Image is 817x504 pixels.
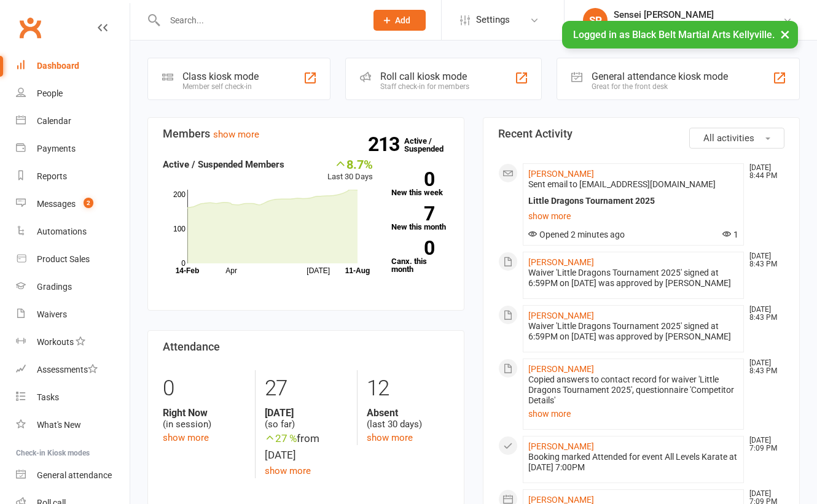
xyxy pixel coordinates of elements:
div: (last 30 days) [367,407,449,430]
div: 12 [367,370,449,407]
div: from [DATE] [265,430,347,463]
strong: [DATE] [265,407,347,419]
time: [DATE] 8:43 PM [743,359,784,375]
div: Automations [37,227,87,236]
strong: 213 [368,135,404,153]
time: [DATE] 8:43 PM [743,252,784,268]
a: Workouts [16,328,130,356]
span: Sent email to [EMAIL_ADDRESS][DOMAIN_NAME] [528,179,716,189]
a: Reports [16,163,130,190]
a: show more [528,207,738,225]
a: [PERSON_NAME] [528,441,594,451]
div: Staff check-in for members [380,82,469,91]
a: General attendance kiosk mode [16,462,130,489]
div: 27 [265,370,347,407]
div: (so far) [265,407,347,430]
div: People [37,88,63,98]
div: Black Belt Martial Arts [GEOGRAPHIC_DATA] [614,20,783,31]
a: show more [265,465,311,476]
div: Member self check-in [182,82,259,91]
div: 0 [163,370,246,407]
a: Gradings [16,273,130,301]
span: Opened 2 minutes ago [528,230,625,239]
a: Product Sales [16,246,130,273]
div: Class kiosk mode [182,71,259,82]
a: Dashboard [16,52,130,80]
a: Messages 2 [16,190,130,218]
a: show more [528,406,738,419]
a: [PERSON_NAME] [528,257,594,267]
div: Payments [37,144,76,153]
div: Little Dragons Tournament 2025 [528,196,738,206]
a: Clubworx [15,12,45,43]
div: Sensei [PERSON_NAME] [614,9,783,20]
a: Assessments [16,356,130,384]
span: 2 [84,198,93,208]
div: Tasks [37,392,59,402]
a: What's New [16,411,130,439]
button: Add [373,10,426,31]
div: Messages [37,199,76,209]
div: SP [583,8,608,33]
div: General attendance [37,470,112,480]
a: 0New this week [391,172,449,196]
div: Gradings [37,282,72,292]
strong: Absent [367,407,449,419]
time: [DATE] 7:09 PM [743,436,784,452]
span: 27 % [265,432,297,444]
div: Dashboard [37,61,79,71]
div: Waivers [37,309,67,319]
h3: Members [163,128,449,140]
div: What's New [37,420,81,430]
div: Copied answers to contact record for waiver 'Little Dragons Tournament 2025', questionnaire 'Comp... [528,374,738,406]
span: Logged in as Black Belt Martial Arts Kellyville. [573,29,775,41]
div: Assessments [37,365,98,374]
a: show more [213,129,259,140]
input: Search... [161,12,358,29]
a: Calendar [16,107,130,135]
div: Workouts [37,337,74,347]
a: [PERSON_NAME] [528,364,594,374]
time: [DATE] 8:44 PM [743,164,784,180]
div: Calendar [37,116,71,126]
button: All activities [689,128,784,149]
strong: 0 [391,170,434,188]
a: People [16,80,130,107]
a: 213Active / Suspended [404,128,458,162]
div: 8.7% [327,157,373,171]
span: Add [395,15,410,25]
a: show more [163,432,209,443]
div: Booking marked Attended for event All Levels Karate at [DATE] 7:00PM [528,452,738,473]
div: General attendance kiosk mode [592,71,728,82]
div: Roll call kiosk mode [380,71,469,82]
button: × [774,21,796,47]
a: Waivers [16,301,130,328]
span: 1 [722,230,738,239]
strong: Active / Suspended Members [163,159,284,170]
div: Waiver 'Little Dragons Tournament 2025' signed at 6:59PM on [DATE] was approved by [PERSON_NAME] [528,321,738,342]
time: [DATE] 8:43 PM [743,306,784,322]
a: 0Canx. this month [391,241,449,273]
div: Waiver 'Little Dragons Tournament 2025' signed at 6:59PM on [DATE] was approved by [PERSON_NAME] [528,268,738,289]
div: Product Sales [37,254,90,264]
div: Last 30 Days [327,157,373,184]
h3: Attendance [163,341,449,353]
a: Payments [16,135,130,163]
strong: 7 [391,204,434,223]
h3: Recent Activity [498,128,784,140]
div: (in session) [163,407,246,430]
a: 7New this month [391,206,449,231]
div: Reports [37,171,67,181]
a: [PERSON_NAME] [528,311,594,320]
span: Settings [476,6,510,34]
a: Automations [16,218,130,246]
a: Tasks [16,384,130,411]
span: All activities [703,133,754,144]
strong: Right Now [163,407,246,419]
div: Great for the front desk [592,82,728,91]
a: show more [367,432,413,443]
a: [PERSON_NAME] [528,169,594,179]
strong: 0 [391,239,434,257]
